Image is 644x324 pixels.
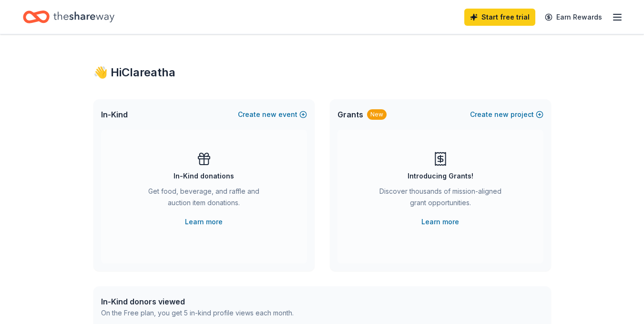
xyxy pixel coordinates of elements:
div: 👋 Hi Clareatha [93,65,551,80]
div: Discover thousands of mission-aligned grant opportunities. [376,186,505,212]
span: In-Kind [101,109,128,120]
div: In-Kind donors viewed [101,296,294,307]
span: new [262,109,276,120]
span: Grants [337,109,363,120]
a: Start free trial [464,9,535,26]
div: Introducing Grants! [408,170,473,182]
a: Home [23,6,114,28]
a: Earn Rewards [539,9,608,26]
a: Learn more [185,216,223,228]
a: Learn more [421,216,459,228]
div: New [367,109,387,120]
button: Createnewevent [238,109,307,120]
button: Createnewproject [470,109,543,120]
div: Get food, beverage, and raffle and auction item donations. [139,186,269,212]
span: new [494,109,509,120]
div: In-Kind donations [174,170,234,182]
div: On the Free plan, you get 5 in-kind profile views each month. [101,307,294,319]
